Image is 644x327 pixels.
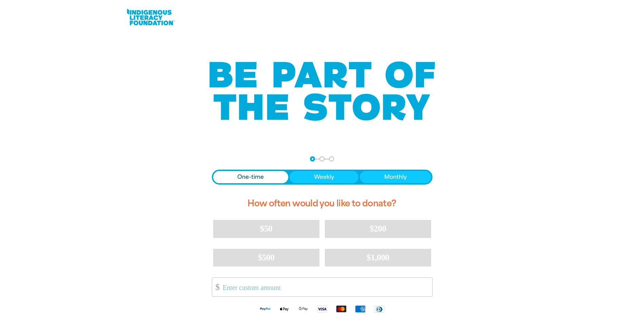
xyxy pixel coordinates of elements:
input: Enter custom amount [218,278,432,296]
span: Weekly [314,173,334,181]
span: $500 [258,253,275,262]
img: Diners Club logo [370,305,389,313]
span: $ [212,279,220,295]
img: Visa logo [313,305,332,313]
img: Paypal logo [256,305,275,313]
button: $1,000 [325,249,431,266]
img: Mastercard logo [332,305,351,313]
span: $200 [370,224,386,234]
button: $50 [213,220,319,238]
button: Navigate to step 1 of 3 to enter your donation amount [310,156,315,161]
button: $500 [213,249,319,266]
img: Apple Pay logo [275,305,294,313]
img: American Express logo [351,305,370,313]
h2: How often would you like to donate? [212,193,433,214]
button: Navigate to step 2 of 3 to enter your details [319,156,325,161]
button: Monthly [360,171,431,183]
button: $200 [325,220,431,238]
div: Donation frequency [212,170,433,185]
button: One-time [213,171,289,183]
img: Be part of the story [203,48,441,135]
button: Navigate to step 3 of 3 to enter your payment details [329,156,334,161]
button: Weekly [290,171,358,183]
img: Google Pay logo [294,305,313,313]
span: One-time [237,173,264,181]
span: Monthly [384,173,407,181]
span: $50 [260,224,272,234]
div: Available payment methods [212,299,433,318]
span: $1,000 [367,253,389,262]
